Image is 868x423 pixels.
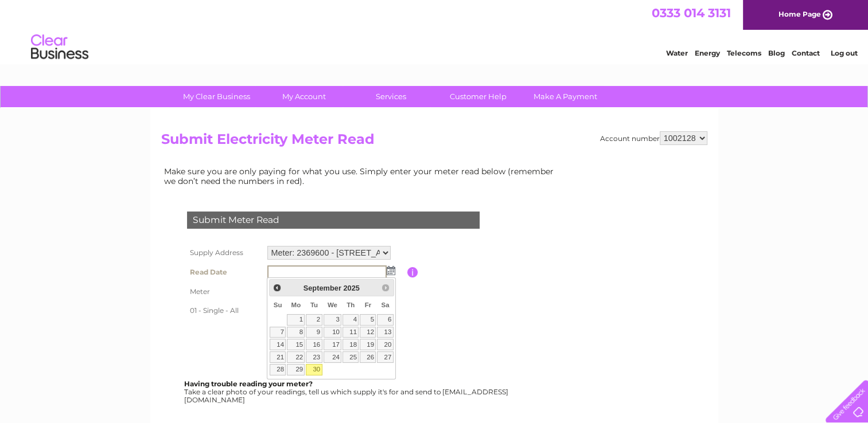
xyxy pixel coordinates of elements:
a: Energy [695,49,720,57]
a: 20 [377,339,393,350]
a: Contact [792,49,820,57]
a: 21 [270,351,286,363]
div: Take a clear photo of your readings, tell us which supply it's for and send to [EMAIL_ADDRESS][DO... [184,380,510,404]
span: Monday [291,301,301,308]
a: 26 [360,351,376,363]
a: 27 [377,351,393,363]
th: Meter [184,282,264,301]
a: 6 [377,314,393,326]
a: 23 [306,351,322,363]
span: Thursday [347,301,355,308]
a: Blog [768,49,785,57]
span: Saturday [381,301,389,308]
a: 13 [377,327,393,338]
a: 12 [360,327,376,338]
th: Supply Address [184,243,264,263]
a: 24 [324,351,342,363]
a: 25 [342,351,359,363]
span: 2025 [343,284,359,292]
span: Tuesday [310,301,318,308]
td: Are you sure the read you have entered is correct? [264,320,407,342]
a: Services [344,86,438,107]
div: Submit Meter Read [187,211,480,229]
td: Make sure you are only paying for what you use. Simply enter your meter read below (remember we d... [161,164,563,188]
a: 1 [287,314,305,326]
a: 10 [324,327,342,338]
a: 16 [306,339,322,350]
a: Make A Payment [518,86,613,107]
span: Sunday [274,301,282,308]
a: 18 [342,339,359,350]
th: Read Date [184,263,264,282]
a: Prev [271,281,284,294]
a: Telecoms [727,49,761,57]
a: My Account [256,86,351,107]
b: Having trouble reading your meter? [184,379,313,388]
th: 01 - Single - All [184,301,264,320]
img: logo.png [30,30,89,65]
a: 19 [360,339,376,350]
a: 5 [360,314,376,326]
a: 22 [287,351,305,363]
a: 28 [270,364,286,375]
input: Information [407,267,418,277]
a: 17 [324,339,342,350]
a: 15 [287,339,305,350]
h2: Submit Electricity Meter Read [161,131,707,153]
a: 4 [342,314,359,326]
a: 7 [270,327,286,338]
a: My Clear Business [169,86,264,107]
a: 2 [306,314,322,326]
a: 9 [306,327,322,338]
a: Customer Help [431,86,526,107]
a: 14 [270,339,286,350]
a: 29 [287,364,305,375]
span: September [303,284,341,292]
a: Log out [830,49,857,57]
a: 3 [324,314,342,326]
a: Water [666,49,688,57]
img: ... [387,266,395,275]
span: Friday [365,301,372,308]
div: Clear Business is a trading name of Verastar Limited (registered in [GEOGRAPHIC_DATA] No. 3667643... [164,6,706,56]
a: 8 [287,327,305,338]
a: 0333 014 3131 [652,6,731,20]
span: Wednesday [328,301,337,308]
a: 11 [342,327,359,338]
a: 30 [306,364,322,375]
div: Account number [600,131,707,145]
span: Prev [273,283,282,292]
